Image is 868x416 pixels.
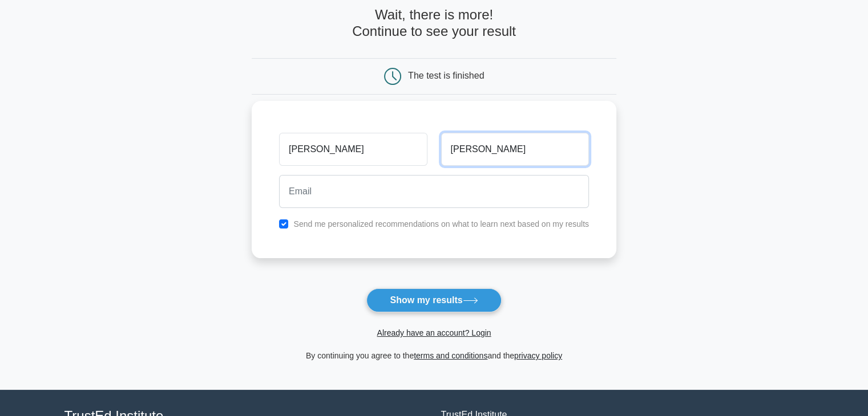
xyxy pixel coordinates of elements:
[377,328,491,337] a: Already have an account? Login
[414,351,487,360] a: terms and conditions
[408,71,484,80] div: The test is finished
[252,7,616,40] h4: Wait, there is more! Continue to see your result
[279,133,427,166] input: First name
[366,288,501,312] button: Show my results
[514,351,562,360] a: privacy policy
[293,219,589,229] label: Send me personalized recommendations on what to learn next based on my results
[279,175,589,208] input: Email
[245,349,623,362] div: By continuing you agree to the and the
[441,133,589,166] input: Last name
